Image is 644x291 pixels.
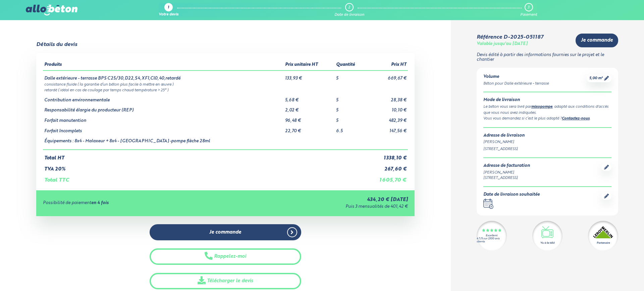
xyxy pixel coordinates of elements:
[540,241,554,245] div: Vu à la télé
[597,241,610,245] div: Partenaire
[365,161,408,172] td: 267,60 €
[284,70,335,81] td: 133,93 €
[150,273,301,289] a: Télécharger le devis
[335,70,366,81] td: 5
[348,5,350,10] div: 2
[168,6,169,10] div: 1
[43,150,366,161] td: Total HT
[365,124,408,134] td: 147,56 €
[334,13,364,17] div: Date de livraison
[284,113,335,124] td: 96,48 €
[483,104,611,116] div: Le béton vous sera livré par , adapté aux conditions d'accès que vous nous avez indiquées.
[150,248,301,265] button: Rappelez-moi
[43,81,408,87] td: consistance fluide ( la garantie d’un béton plus facile à mettre en œuvre )
[36,42,77,48] div: Détails du devis
[43,201,230,206] div: Possibilité de paiement
[43,134,284,150] td: Équipements : 8x4 - Malaxeur + 8x4 - [GEOGRAPHIC_DATA]-pompe flèche 28ml
[365,113,408,124] td: 482,39 €
[43,124,284,134] td: Forfait Incomplets
[483,75,549,80] div: Volume
[150,224,301,241] a: Je commande
[483,139,611,145] div: [PERSON_NAME]
[335,113,366,124] td: 5
[230,197,408,203] div: 434,20 € [DATE]
[483,133,611,138] div: Adresse de livraison
[43,103,284,113] td: Responsabilité élargie du producteur (REP)
[581,38,613,43] span: Je commande
[365,150,408,161] td: 1 338,10 €
[520,13,537,17] div: Paiement
[230,204,408,209] div: Puis 3 mensualités de 401,42 €
[486,234,497,237] div: Excellent
[159,13,178,17] div: Votre devis
[43,70,284,81] td: Dalle extérieure - terrasse BPS C25/30,D22,S4,XF1,Cl0,40,retardé
[43,172,366,183] td: Total TTC
[477,34,543,40] div: Référence D-2025-051187
[365,70,408,81] td: 669,67 €
[91,201,109,205] strong: en 4 fois
[483,146,611,152] div: [STREET_ADDRESS]
[576,34,618,47] a: Je commande
[365,60,408,70] th: Prix HT
[43,87,408,93] td: retardé ( idéal en cas de coulage par temps chaud température > 25° )
[284,103,335,113] td: 2,02 €
[528,5,529,10] div: 3
[365,93,408,103] td: 28,38 €
[334,3,364,17] a: 2 Date de livraison
[26,5,77,15] img: allobéton
[43,60,284,70] th: Produits
[43,161,366,172] td: TVA 20%
[483,192,540,197] div: Date de livraison souhaitée
[284,93,335,103] td: 5,68 €
[284,124,335,134] td: 22,70 €
[584,265,637,284] iframe: Help widget launcher
[159,3,178,17] a: 1 Votre devis
[43,113,284,124] td: Forfait manutention
[335,124,366,134] td: 6.5
[335,93,366,103] td: 5
[43,93,284,103] td: Contribution environnementale
[335,60,366,70] th: Quantité
[562,117,590,120] a: Contactez-nous
[209,230,241,235] span: Je commande
[335,103,366,113] td: 5
[483,116,611,122] div: Vous vous demandez si c’est le plus adapté ? .
[365,103,408,113] td: 10,10 €
[531,105,552,109] a: mixopompe
[477,53,618,62] p: Devis édité à partir des informations fournies sur le projet et le chantier
[284,60,335,70] th: Prix unitaire HT
[477,237,507,243] div: 4.7/5 sur 2300 avis clients
[483,170,530,176] div: [PERSON_NAME]
[483,175,530,181] div: [STREET_ADDRESS]
[520,3,537,17] a: 3 Paiement
[483,81,549,87] div: Béton pour Dalle extérieure - terrasse
[477,42,528,47] div: Valable jusqu'au [DATE]
[483,163,530,168] div: Adresse de facturation
[365,172,408,183] td: 1 605,70 €
[483,98,611,103] div: Mode de livraison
